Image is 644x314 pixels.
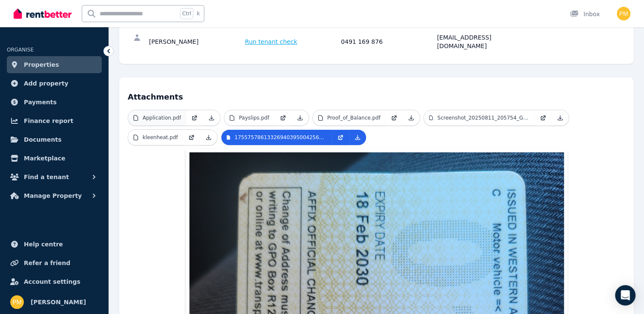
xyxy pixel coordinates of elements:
span: Manage Property [24,191,82,201]
p: Proof_of_Balance.pdf [327,114,381,121]
a: Open in new Tab [386,110,403,126]
div: Inbox [570,10,600,18]
span: Find a tenant [24,172,69,182]
a: Screenshot_20250811_205754_Gallery.jpg [424,110,535,126]
a: Download Attachment [552,110,569,126]
div: Open Intercom Messenger [615,285,635,305]
a: Download Attachment [292,110,309,126]
span: Run tenant check [245,37,298,46]
img: RentBetter [14,7,72,20]
span: Marketplace [24,153,65,163]
span: Ctrl [180,8,193,19]
h4: Attachments [128,86,625,103]
a: Open in new Tab [332,130,349,145]
span: Properties [24,60,59,70]
a: Open in new Tab [535,110,552,126]
span: k [197,10,200,17]
a: Open in new Tab [275,110,292,126]
span: Documents [24,134,62,145]
a: Marketplace [7,150,102,167]
div: 0491 169 876 [341,33,435,50]
span: Finance report [24,116,73,126]
span: ORGANISE [7,47,34,53]
img: patrick mariannan [10,295,24,309]
a: Download Attachment [200,130,217,145]
button: Manage Property [7,187,102,204]
a: Proof_of_Balance.pdf [313,110,386,126]
img: patrick mariannan [617,7,630,20]
a: Payments [7,94,102,111]
a: Help centre [7,236,102,253]
p: Payslips.pdf [239,114,269,121]
a: Open in new Tab [186,110,203,126]
span: Help centre [24,239,63,249]
div: [EMAIL_ADDRESS][DOMAIN_NAME] [437,33,531,50]
a: Finance report [7,112,102,129]
a: kleenheat.pdf [128,130,183,145]
a: Download Attachment [349,130,366,145]
span: Payments [24,97,57,107]
span: Refer a friend [24,258,70,268]
a: Account settings [7,273,102,290]
a: 17557578613326940395004256288838.jpg [221,130,332,145]
a: Application.pdf [128,110,186,126]
a: Payslips.pdf [224,110,274,126]
a: Documents [7,131,102,148]
a: Refer a friend [7,254,102,271]
a: Add property [7,75,102,92]
a: Properties [7,56,102,73]
button: Find a tenant [7,168,102,186]
a: Download Attachment [203,110,220,126]
a: Open in new Tab [183,130,200,145]
span: [PERSON_NAME] [31,297,86,307]
a: Download Attachment [403,110,420,126]
p: Screenshot_20250811_205754_Gallery.jpg [437,114,529,121]
span: Add property [24,78,69,88]
div: [PERSON_NAME] [149,33,243,50]
p: kleenheat.pdf [143,134,178,141]
span: Account settings [24,277,80,287]
p: 17557578613326940395004256288838.jpg [235,134,327,141]
p: Application.pdf [143,114,181,121]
